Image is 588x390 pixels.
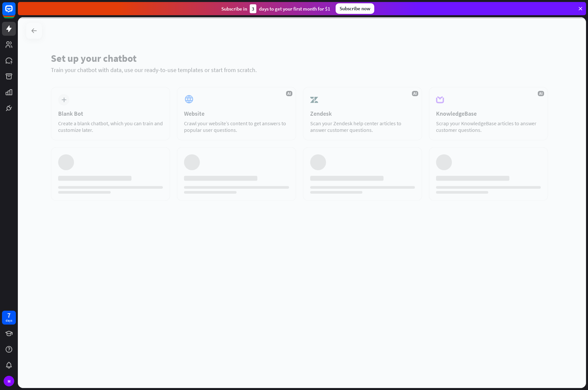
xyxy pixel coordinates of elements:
a: 7 days [2,311,16,325]
div: 7 [7,312,11,318]
div: days [6,318,12,323]
div: Subscribe in days to get your first month for $1 [221,4,330,13]
div: Subscribe now [336,3,374,14]
div: M [4,376,14,386]
div: 3 [250,4,256,13]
